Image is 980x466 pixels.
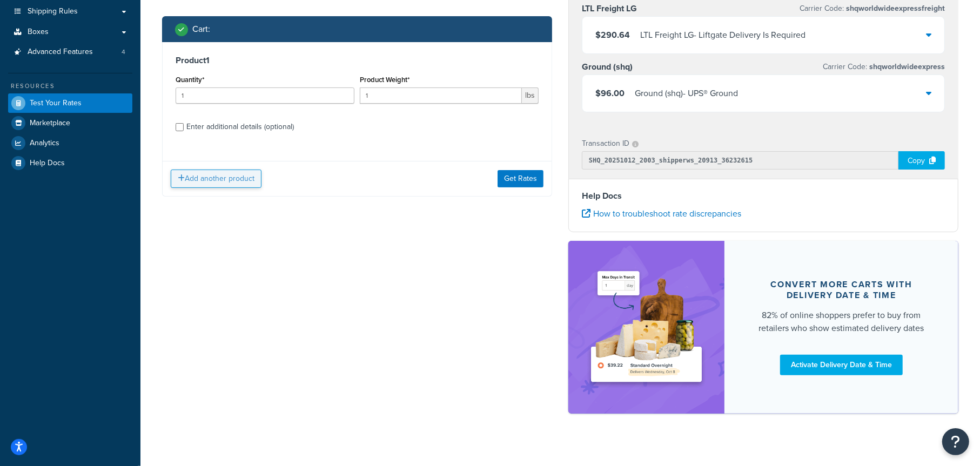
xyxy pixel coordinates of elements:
a: Shipping Rules [8,2,132,22]
span: shqworldwideexpressfreight [844,3,945,14]
label: Quantity* [176,76,204,84]
button: Get Rates [498,170,543,187]
span: 4 [122,48,125,57]
a: Test Your Rates [8,93,132,113]
button: Add another product [171,170,261,188]
h3: Product 1 [176,55,539,66]
a: How to troubleshoot rate discrepancies [582,207,741,220]
h4: Help Docs [582,190,945,202]
a: Marketplace [8,113,132,133]
div: Enter additional details (optional) [186,119,294,134]
h2: Cart : [192,24,210,34]
span: Advanced Features [28,48,93,57]
span: $96.00 [595,87,625,99]
a: Advanced Features4 [8,42,132,62]
span: lbs [522,87,539,104]
input: Enter additional details (optional) [176,123,184,131]
a: Activate Delivery Date & Time [780,355,903,375]
span: Analytics [30,139,59,148]
div: Ground (shq) - UPS® Ground [635,86,738,101]
img: feature-image-ddt-36eae7f7280da8017bfb280eaccd9c446f90b1fe08728e4019434db127062ab4.png [585,257,708,397]
h3: Ground (shq) [582,62,633,72]
a: Analytics [8,133,132,153]
span: $290.64 [595,29,630,41]
span: Test Your Rates [30,99,82,108]
div: Copy [898,151,945,170]
a: Help Docs [8,153,132,173]
input: 0 [176,87,354,104]
div: Convert more carts with delivery date & time [750,279,932,301]
a: Boxes [8,22,132,42]
h3: LTL Freight LG [582,3,637,14]
div: 82% of online shoppers prefer to buy from retailers who show estimated delivery dates [750,309,932,335]
button: Open Resource Center [942,428,969,455]
span: Boxes [28,28,49,37]
span: Help Docs [30,159,65,168]
label: Product Weight* [360,76,410,84]
div: LTL Freight LG - Liftgate Delivery Is Required [640,28,806,43]
span: Shipping Rules [28,7,78,16]
span: shqworldwideexpress [867,61,945,72]
div: Resources [8,82,132,91]
p: Carrier Code: [823,59,945,75]
p: Carrier Code: [800,1,945,16]
li: Advanced Features [8,42,132,62]
p: Transaction ID [582,136,629,151]
input: 0.00 [360,87,522,104]
span: Marketplace [30,119,70,128]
